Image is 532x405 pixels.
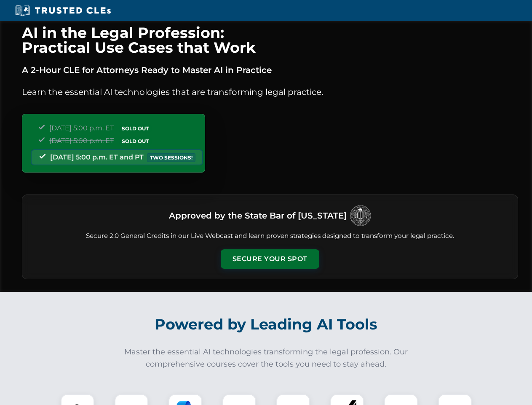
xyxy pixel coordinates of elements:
img: Trusted CLEs [13,4,113,17]
h1: AI in the Legal Profession: Practical Use Cases that Work [22,25,518,55]
p: Master the essential AI technologies transforming the legal profession. Our comprehensive courses... [119,346,414,370]
h2: Powered by Leading AI Tools [33,310,500,339]
p: A 2-Hour CLE for Attorneys Ready to Master AI in Practice [22,63,518,77]
p: Learn the essential AI technologies that are transforming legal practice. [22,85,518,99]
img: Logo [350,205,371,226]
span: SOLD OUT [119,124,152,133]
span: [DATE] 5:00 p.m. ET [49,137,114,145]
button: Secure Your Spot [221,249,319,269]
h3: Approved by the State Bar of [US_STATE] [169,208,347,223]
span: SOLD OUT [119,137,152,146]
p: Secure 2.0 General Credits in our Live Webcast and learn proven strategies designed to transform ... [32,231,508,241]
span: [DATE] 5:00 p.m. ET [49,124,114,132]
